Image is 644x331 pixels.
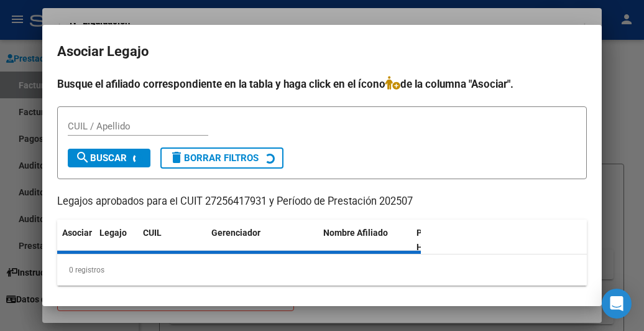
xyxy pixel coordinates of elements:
div: 0 registros [57,254,587,286]
button: Buscar [68,149,150,167]
datatable-header-cell: Legajo [94,220,138,261]
datatable-header-cell: Periodo Habilitado [412,220,495,261]
h2: Asociar Legajo [57,40,587,63]
button: Borrar Filtros [160,147,283,169]
datatable-header-cell: Gerenciador [206,220,318,261]
div: Open Intercom Messenger [602,289,632,319]
mat-icon: delete [169,150,184,165]
datatable-header-cell: Asociar [57,220,94,261]
span: CUIL [143,228,162,238]
mat-icon: search [75,150,90,165]
datatable-header-cell: CUIL [138,220,206,261]
span: Asociar [62,228,92,238]
span: Buscar [75,152,127,164]
p: Legajos aprobados para el CUIT 27256417931 y Período de Prestación 202507 [57,194,587,210]
span: Legajo [99,228,127,238]
span: Gerenciador [211,228,260,238]
datatable-header-cell: Nombre Afiliado [318,220,412,261]
h4: Busque el afiliado correspondiente en la tabla y haga click en el ícono de la columna "Asociar". [57,76,587,92]
span: Borrar Filtros [169,152,259,164]
span: Nombre Afiliado [323,228,388,238]
span: Periodo Habilitado [416,228,458,252]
